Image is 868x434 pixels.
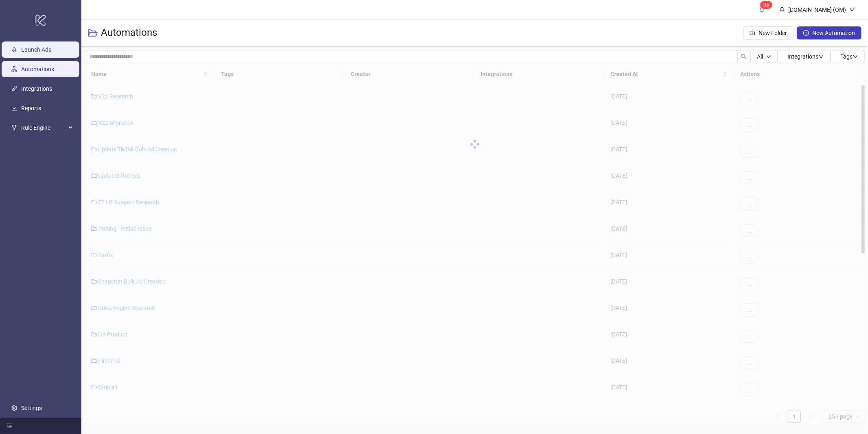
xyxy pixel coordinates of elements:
button: Tagsdown [831,50,865,63]
div: [DOMAIN_NAME] (OM) [785,5,849,14]
span: user [779,7,785,13]
button: Integrationsdown [778,50,831,63]
span: Integrations [787,53,824,60]
span: Tags [840,53,858,60]
span: New Folder [759,30,787,36]
span: Rule Engine [21,120,66,136]
button: New Folder [743,26,794,39]
h3: Automations [101,26,157,39]
span: 9 [763,2,766,8]
span: down [853,54,858,59]
span: All [757,53,763,60]
span: fork [11,125,17,131]
a: Reports [21,105,41,111]
span: down [818,54,824,59]
sup: 95 [760,1,772,9]
a: Integrations [21,85,52,92]
span: search [741,54,747,59]
a: Launch Ads [21,46,51,53]
span: New Automation [812,30,855,36]
button: New Automation [797,26,861,39]
span: menu-fold [7,423,12,429]
a: Automations [21,66,54,72]
span: 5 [766,2,769,8]
button: Alldown [750,50,778,63]
span: plus-circle [803,30,809,36]
span: folder-add [750,30,755,36]
span: down [849,7,855,13]
span: folder-open [88,28,98,38]
span: down [766,54,771,59]
span: bell [759,7,765,12]
a: Settings [21,405,42,411]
